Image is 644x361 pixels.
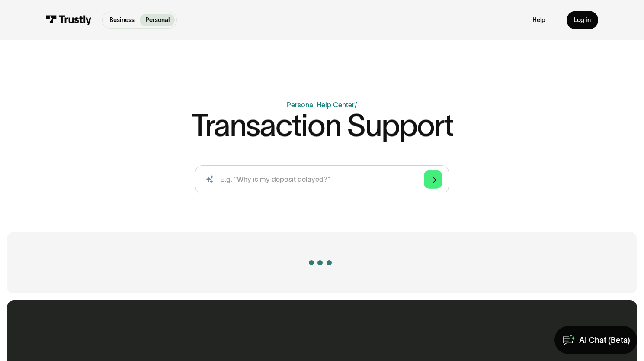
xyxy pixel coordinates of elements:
[191,110,453,141] h1: Transaction Support
[195,165,449,193] form: Search
[554,326,637,354] a: AI Chat (Beta)
[355,101,357,109] div: /
[574,16,591,24] div: Log in
[579,335,630,345] div: AI Chat (Beta)
[104,14,140,26] a: Business
[109,16,135,25] p: Business
[140,14,174,26] a: Personal
[567,11,598,29] a: Log in
[532,16,545,24] a: Help
[287,101,355,109] a: Personal Help Center
[46,15,91,25] img: Trustly Logo
[145,16,170,25] p: Personal
[195,165,449,193] input: search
